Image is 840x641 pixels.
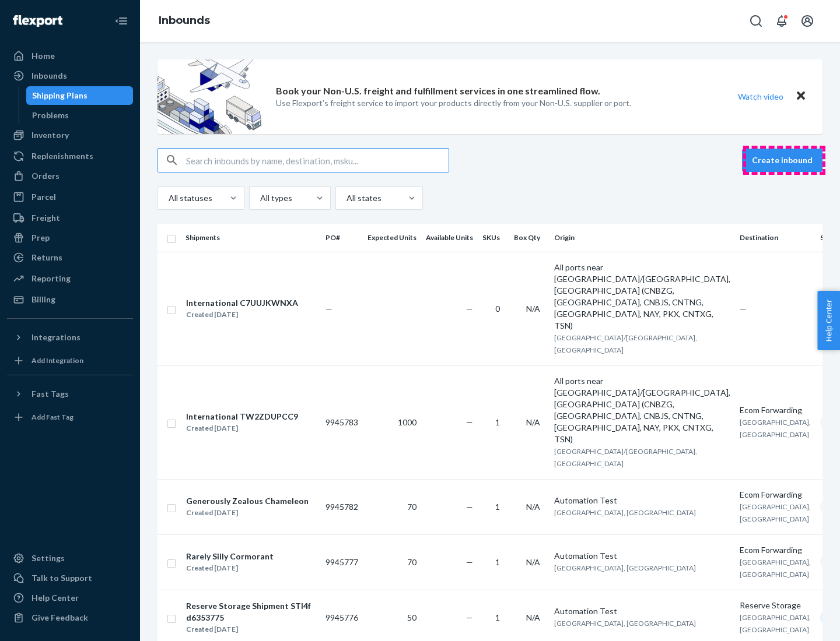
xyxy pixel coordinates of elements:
[554,508,696,517] span: [GEOGRAPHIC_DATA], [GEOGRAPHIC_DATA]
[325,304,332,314] span: —
[770,9,793,33] button: Open notifications
[7,66,133,85] a: Inbounds
[495,612,500,622] span: 1
[186,551,274,562] div: Rarely Silly Cormorant
[526,417,540,427] span: N/A
[32,592,79,604] div: Help Center
[7,385,133,403] button: Fast Tags
[466,304,473,314] span: —
[7,248,133,267] a: Returns
[554,375,730,445] div: All ports near [GEOGRAPHIC_DATA]/[GEOGRAPHIC_DATA], [GEOGRAPHIC_DATA] (CNBZG, [GEOGRAPHIC_DATA], ...
[466,502,473,512] span: —
[186,411,298,422] div: International TW2ZDUPCC9
[32,191,56,203] div: Parcel
[742,149,822,172] button: Create inbound
[7,589,133,607] a: Help Center
[7,290,133,309] a: Billing
[509,224,549,252] th: Box Qty
[32,552,65,564] div: Settings
[7,209,133,227] a: Freight
[796,9,819,33] button: Open account menu
[740,600,811,611] div: Reserve Storage
[32,129,69,141] div: Inventory
[32,332,80,343] div: Integrations
[466,417,473,427] span: —
[32,273,71,284] div: Reporting
[740,544,811,556] div: Ecom Forwarding
[740,613,811,634] span: [GEOGRAPHIC_DATA], [GEOGRAPHIC_DATA]
[554,550,730,562] div: Automation Test
[554,619,696,628] span: [GEOGRAPHIC_DATA], [GEOGRAPHIC_DATA]
[735,224,815,252] th: Destination
[554,605,730,617] div: Automation Test
[321,365,363,479] td: 9945783
[32,110,69,121] div: Problems
[526,502,540,512] span: N/A
[259,192,260,204] input: All types
[740,489,811,501] div: Ecom Forwarding
[7,269,133,288] a: Reporting
[276,97,631,109] p: Use Flexport’s freight service to import your products directly from your Non-U.S. supplier or port.
[495,304,500,314] span: 0
[7,167,133,185] a: Orders
[186,600,316,624] div: Reserve Storage Shipment STI4fd6353775
[478,224,509,252] th: SKUs
[32,150,93,162] div: Replenishments
[554,447,697,468] span: [GEOGRAPHIC_DATA]/[GEOGRAPHIC_DATA], [GEOGRAPHIC_DATA]
[32,355,83,365] div: Add Integration
[526,557,540,567] span: N/A
[466,557,473,567] span: —
[421,224,478,252] th: Available Units
[554,262,730,332] div: All ports near [GEOGRAPHIC_DATA]/[GEOGRAPHIC_DATA], [GEOGRAPHIC_DATA] (CNBZG, [GEOGRAPHIC_DATA], ...
[32,252,62,263] div: Returns
[7,47,133,65] a: Home
[554,495,730,506] div: Automation Test
[13,15,62,27] img: Flexport logo
[7,549,133,568] a: Settings
[32,232,50,244] div: Prep
[149,4,219,38] ol: breadcrumbs
[110,9,133,33] button: Close Navigation
[7,147,133,165] a: Replenishments
[32,412,73,422] div: Add Fast Tag
[407,557,416,567] span: 70
[32,572,92,584] div: Talk to Support
[466,612,473,622] span: —
[321,534,363,590] td: 9945777
[526,304,540,314] span: N/A
[186,562,274,574] div: Created [DATE]
[276,84,600,98] p: Book your Non-U.S. freight and fulfillment services in one streamlined flow.
[7,569,133,587] a: Talk to Support
[181,224,321,252] th: Shipments
[186,149,449,172] input: Search inbounds by name, destination, msku...
[26,106,134,125] a: Problems
[495,502,500,512] span: 1
[186,507,309,519] div: Created [DATE]
[167,192,169,204] input: All statuses
[7,608,133,627] button: Give Feedback
[32,70,67,82] div: Inbounds
[186,309,298,320] div: Created [DATE]
[554,563,696,572] span: [GEOGRAPHIC_DATA], [GEOGRAPHIC_DATA]
[740,558,811,579] span: [GEOGRAPHIC_DATA], [GEOGRAPHIC_DATA]
[186,297,298,309] div: International C7UUJKWNXA
[740,418,811,439] span: [GEOGRAPHIC_DATA], [GEOGRAPHIC_DATA]
[495,557,500,567] span: 1
[32,294,55,305] div: Billing
[740,304,747,314] span: —
[744,9,768,33] button: Open Search Box
[7,328,133,347] button: Integrations
[495,417,500,427] span: 1
[7,126,133,145] a: Inventory
[407,502,416,512] span: 70
[740,502,811,523] span: [GEOGRAPHIC_DATA], [GEOGRAPHIC_DATA]
[526,612,540,622] span: N/A
[32,90,87,101] div: Shipping Plans
[32,50,55,62] div: Home
[32,170,60,182] div: Orders
[730,88,791,105] button: Watch video
[793,88,808,105] button: Close
[7,351,133,370] a: Add Integration
[740,404,811,416] div: Ecom Forwarding
[186,422,298,434] div: Created [DATE]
